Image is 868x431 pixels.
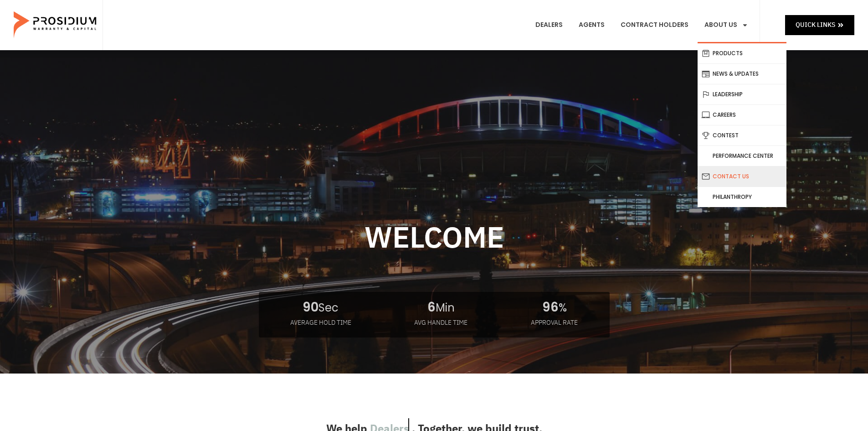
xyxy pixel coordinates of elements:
[529,8,755,42] nav: Menu
[698,187,786,207] a: Philanthropy
[614,8,695,42] a: Contract Holders
[796,19,835,31] span: Quick Links
[698,43,786,63] a: Products
[698,166,786,187] a: Contact Us
[698,105,786,125] a: Careers
[785,15,854,35] a: Quick Links
[698,42,786,207] ul: About Us
[529,8,570,42] a: Dealers
[698,125,786,145] a: Contest
[698,84,786,104] a: Leadership
[572,8,611,42] a: Agents
[698,8,755,42] a: About Us
[698,146,786,166] a: Performance Center
[698,64,786,84] a: News & Updates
